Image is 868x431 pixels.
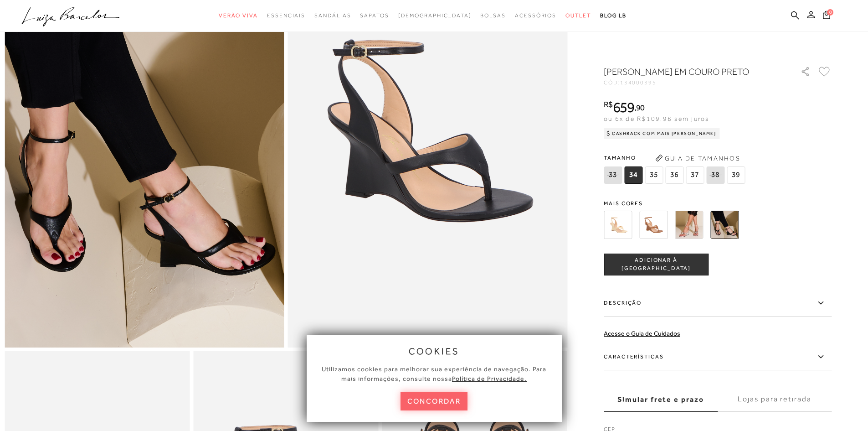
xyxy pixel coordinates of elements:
[401,392,468,410] button: concordar
[604,330,680,337] a: Acesse o Guia de Cuidados
[452,375,527,382] a: Política de Privacidade.
[600,12,627,19] span: BLOG LB
[820,10,833,22] button: 0
[398,12,472,19] span: [DEMOGRAPHIC_DATA]
[604,100,613,109] i: R$
[565,12,591,19] span: Outlet
[613,99,634,115] span: 659
[604,201,832,206] span: Mais cores
[515,7,556,24] a: noSubCategoriesText
[604,344,832,370] label: Características
[515,12,556,19] span: Acessórios
[219,12,258,19] span: Verão Viva
[604,65,775,78] h1: [PERSON_NAME] EM COURO PRETO
[706,166,724,184] span: 38
[604,166,622,184] span: 33
[604,211,632,239] img: SANDÁLIA ANABELA DE DEDO EM COURO BAUNILHA
[604,151,747,165] span: Tamanho
[219,7,258,24] a: noSubCategoriesText
[620,79,657,86] span: 134000395
[314,12,351,19] span: Sandálias
[718,387,832,412] label: Lojas para retirada
[604,80,786,85] div: CÓD:
[636,103,645,112] span: 90
[727,166,745,184] span: 39
[827,9,833,16] span: 0
[710,211,739,239] img: SANDÁLIA ANABELA DE DEDO EM COURO PRETO
[267,12,305,19] span: Essenciais
[665,166,683,184] span: 36
[686,166,704,184] span: 37
[634,104,645,112] i: ,
[267,7,305,24] a: noSubCategoriesText
[604,115,709,122] span: ou 6x de R$109,98 sem juros
[322,365,546,382] span: Utilizamos cookies para melhorar sua experiência de navegação. Para mais informações, consulte nossa
[600,7,627,24] a: BLOG LB
[604,254,709,275] button: ADICIONAR À [GEOGRAPHIC_DATA]
[645,166,663,184] span: 35
[639,211,668,239] img: SANDÁLIA ANABELA DE DEDO EM COURO CARAMELO
[360,12,389,19] span: Sapatos
[360,7,389,24] a: noSubCategoriesText
[480,12,506,19] span: Bolsas
[604,290,832,317] label: Descrição
[675,211,703,239] img: SANDÁLIA ANABELA DE DEDO EM COURO PRATA
[604,128,720,139] div: Cashback com Mais [PERSON_NAME]
[652,151,743,166] button: Guia de Tamanhos
[604,256,708,272] span: ADICIONAR À [GEOGRAPHIC_DATA]
[314,7,351,24] a: noSubCategoriesText
[565,7,591,24] a: noSubCategoriesText
[480,7,506,24] a: noSubCategoriesText
[624,166,642,184] span: 34
[398,7,472,24] a: noSubCategoriesText
[409,346,460,356] span: cookies
[604,387,718,412] label: Simular frete e prazo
